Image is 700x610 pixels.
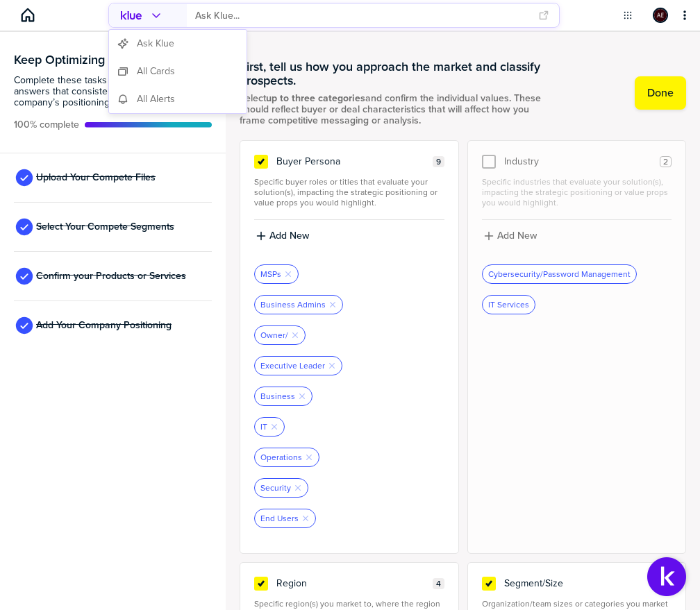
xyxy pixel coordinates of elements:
button: Remove Tag [298,392,306,400]
strong: up to three categories [266,91,365,105]
button: Open Drop [621,8,635,22]
h1: First, tell us how you approach the market and classify prospects. [240,60,557,87]
button: Add New [482,228,672,244]
button: Open Support Center [647,557,686,596]
span: Select and confirm the individual values. These should reflect buyer or deal characteristics that... [240,93,557,126]
span: Region [276,578,307,589]
button: Add New [254,228,444,244]
button: Remove Tag [270,423,278,431]
label: Done [647,86,674,100]
h3: Keep Optimizing Klue Content! [14,54,212,65]
span: 4 [436,579,441,589]
span: Segment/Size [504,578,563,589]
label: Add New [497,230,537,242]
span: Add Your Company Positioning [36,320,172,331]
span: Select Your Compete Segments [36,221,174,232]
span: Upload Your Compete Files [36,172,156,183]
span: Complete these tasks for AI content and answers that consistently reflect your company’s position... [14,75,212,108]
a: Edit Profile [651,6,669,24]
span: Specific industries that evaluate your solution(s), impacting the strategic positioning or value ... [482,177,672,208]
button: Remove Tag [284,270,292,278]
input: Ask Klue... [195,4,530,27]
img: c1c58dd77a5d01656127067023c5eeb1-sml.png [654,9,667,22]
span: All Alerts [137,94,175,105]
span: 2 [663,157,668,167]
span: Industry [504,156,539,167]
div: Axel Eyer [653,8,668,23]
span: All Cards [137,66,175,77]
button: Remove Tag [328,300,337,309]
button: Done [635,76,686,110]
label: Add New [269,230,309,242]
button: Remove Tag [291,331,299,339]
span: 9 [436,157,441,167]
span: Ask Klue [137,38,174,49]
span: Active [14,119,79,130]
span: Specific buyer roles or titles that evaluate your solution(s), impacting the strategic positionin... [254,177,444,208]
button: Remove Tag [301,514,310,523]
button: Remove Tag [328,362,336,370]
button: Remove Tag [305,453,313,461]
span: Confirm your Products or Services [36,271,186,282]
button: Remove Tag [294,484,302,492]
span: Buyer Persona [276,156,340,167]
